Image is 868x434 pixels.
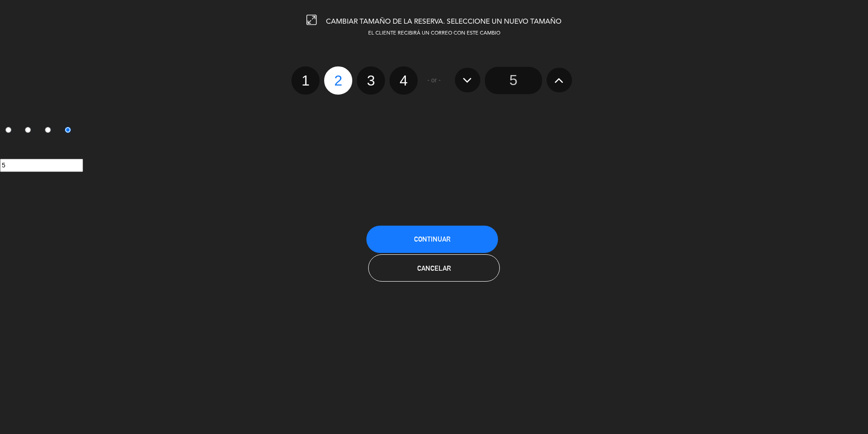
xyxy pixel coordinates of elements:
button: Cancelar [368,254,500,282]
span: - or - [427,75,441,86]
input: 3 [45,127,51,133]
label: 3 [40,123,60,139]
input: 1 [5,127,11,133]
label: 2 [20,123,40,139]
label: 4 [390,66,418,95]
span: Cancelar [417,264,451,272]
input: 2 [25,127,31,133]
label: 1 [291,66,320,95]
span: CAMBIAR TAMAÑO DE LA RESERVA. SELECCIONE UN NUEVO TAMAÑO [326,18,562,25]
span: Continuar [414,235,450,243]
label: 2 [324,66,352,95]
input: 4 [65,127,71,133]
span: EL CLIENTE RECIBIRÁ UN CORREO CON ESTE CAMBIO [368,31,500,36]
label: 3 [357,66,385,95]
label: 4 [59,123,79,139]
button: Continuar [366,226,498,253]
